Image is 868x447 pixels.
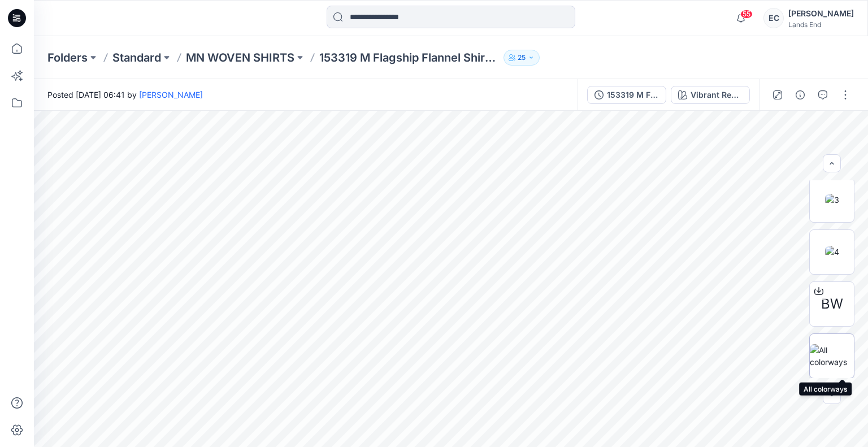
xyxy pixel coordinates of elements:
p: 153319 M Flagship Flannel Shirt - New Fit [319,50,499,66]
span: BW [821,294,843,314]
button: Vibrant Red- Ivory Plaid (EXP) [671,86,750,104]
span: Posted [DATE] 06:41 by [47,89,203,101]
button: Details [791,86,809,104]
p: 25 [518,51,526,64]
a: Folders [47,50,88,66]
div: Lands End [788,20,854,29]
button: 25 [504,50,540,66]
div: Vibrant Red- Ivory Plaid (EXP) [691,89,743,101]
div: [PERSON_NAME] [788,7,854,20]
img: All colorways [810,344,854,368]
span: 55 [740,10,753,19]
a: [PERSON_NAME] [139,90,203,99]
a: MN WOVEN SHIRTS [186,50,294,66]
button: 153319 M Flagship Flannel Shirt - New Fit [587,86,666,104]
img: 3 [825,194,839,206]
div: 153319 M Flagship Flannel Shirt - New Fit [607,89,659,101]
div: EC [763,8,784,28]
img: 4 [825,246,839,258]
a: Standard [112,50,161,66]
